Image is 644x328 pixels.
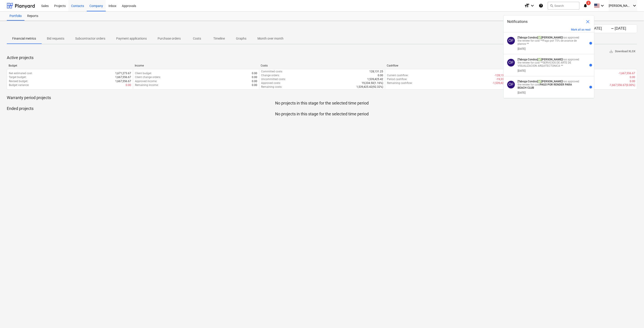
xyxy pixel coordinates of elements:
[7,106,637,111] p: Ended projects
[367,77,383,81] p: 1,539,425.42
[614,26,637,32] input: End Date
[586,1,591,5] span: 3
[541,36,562,39] strong: [PERSON_NAME]
[7,95,637,100] p: Warranty period projects
[507,81,515,88] div: Óscar Francés
[7,111,637,117] p: No projects in this stage for the selected time period
[518,47,526,50] div: [DATE]
[252,75,257,79] p: 0.00
[607,48,637,55] button: Download XLSX
[518,80,581,89] p: ✅ has approved the review for cost
[9,71,33,75] p: Net estimated cost :
[611,27,614,30] div: -
[252,79,257,83] p: 0.00
[7,12,24,21] a: Portfolio
[12,36,36,41] p: Financial metrics
[378,74,383,77] p: 0.00
[115,75,131,79] p: 1,667,556.67
[495,74,509,77] p: -128,131.25
[7,100,637,106] p: No projects in this stage for the selected time period
[630,75,635,79] p: 0.00
[7,55,637,60] p: Active projects
[135,83,159,87] p: Remaining income :
[609,4,631,7] span: [PERSON_NAME]
[24,12,41,21] a: Reports
[135,64,257,67] div: Income
[507,37,515,45] div: Óscar Francés
[75,36,105,41] p: Subcontractor orders
[541,58,562,61] strong: [PERSON_NAME]
[518,83,572,89] strong: PAGO POR RENDER PARA BEACH CLUB
[518,58,538,61] strong: [Taboga Condos]
[496,77,509,81] p: -19,334.50
[590,26,613,32] input: Start Date
[493,81,509,85] p: -1,539,425.42
[9,79,28,83] p: Revised budget :
[387,81,413,85] p: Remaining cashflow :
[261,64,383,67] div: Costs
[116,36,147,41] p: Payment applications
[115,71,131,75] p: 1,671,273.67
[518,80,538,83] strong: [Taboga Condos]
[632,3,637,8] i: keyboard_arrow_down
[257,36,284,41] p: Month over month
[609,49,635,54] span: Download XLSX
[9,64,131,67] div: Budget
[619,71,635,75] p: -1,667,556.67
[507,59,515,67] div: Óscar Francés
[135,79,157,83] p: Approved income :
[192,36,202,41] p: Costs
[362,81,383,85] p: 19,334.50 ( 1.16% )
[9,83,29,87] p: Budget variance :
[252,83,257,87] p: 0.00
[621,306,644,328] iframe: Chat Widget
[609,83,635,87] p: -1,667,556.67 ( 0.00% )
[541,80,562,83] strong: [PERSON_NAME]
[356,85,383,89] p: 1,539,425.42 ( 92.32% )
[47,36,64,41] p: Bid requests
[518,91,526,94] div: [DATE]
[600,3,605,8] i: keyboard_arrow_down
[9,75,26,79] p: Target budget :
[135,75,161,79] p: Client change orders :
[261,81,281,85] p: Approved costs :
[236,36,247,41] p: Graphs
[261,77,286,81] p: Uncommitted costs :
[135,71,152,75] p: Client budget :
[518,69,526,72] div: [DATE]
[621,306,644,328] div: Widget de chat
[387,77,407,81] p: Period cashflow :
[518,36,581,45] p: ✅ has approved the review for cost **Pago por 75% de avance de planos **
[252,71,257,75] p: 0.00
[508,60,514,65] span: ÓF
[609,49,613,53] span: save_alt
[261,74,280,77] p: Change orders :
[115,79,131,83] p: 1,667,556.67
[369,70,383,74] p: 128,131.25
[518,58,581,67] p: ✅ has approved the review for cost **SERVICIOS DE ARTE DE VISUALIZACION ARQUITECTONICA **
[261,70,283,74] p: Committed costs :
[508,38,514,43] span: ÓF
[126,83,131,87] p: 0.00
[261,85,282,89] p: Remaining costs :
[387,64,509,67] div: Cashflow
[548,2,579,10] button: Search
[630,79,635,83] p: 0.00
[213,36,225,41] p: Timeline
[585,19,591,24] span: close
[518,36,538,39] strong: [Taboga Condos]
[158,36,181,41] p: Purchase orders
[507,19,528,24] span: Notifications
[508,82,514,87] span: ÓF
[387,74,409,77] p: Current cashflow :
[571,28,591,31] button: Mark all as read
